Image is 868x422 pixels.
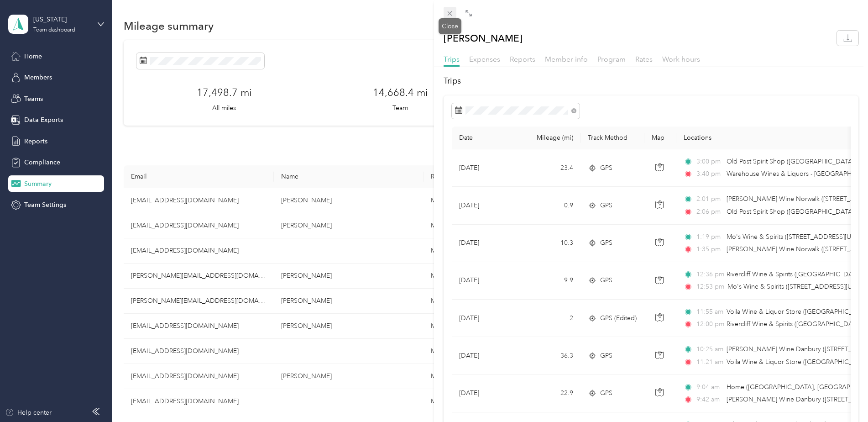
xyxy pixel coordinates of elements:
span: 9:04 am [696,382,722,392]
span: 11:55 am [696,307,722,317]
td: 0.9 [520,187,580,224]
span: GPS [600,238,612,248]
td: [DATE] [452,187,520,224]
span: 12:00 pm [696,319,722,329]
span: 2:06 pm [696,207,722,217]
span: Member info [545,55,588,63]
span: GPS [600,163,612,173]
span: 9:42 am [696,395,722,405]
iframe: Everlance-gr Chat Button Frame [817,371,868,422]
span: GPS [600,388,612,398]
span: 3:40 pm [696,169,722,179]
span: Program [597,55,626,63]
td: 36.3 [520,337,580,375]
span: Trips [444,55,460,63]
td: 9.9 [520,262,580,300]
span: GPS [600,200,612,211]
h2: Trips [444,75,858,87]
span: 1:35 pm [696,244,722,254]
td: [DATE] [452,225,520,262]
span: Reports [510,55,535,63]
span: Expenses [469,55,500,63]
span: 10:25 am [696,344,722,354]
td: 2 [520,300,580,337]
th: Track Method [580,127,644,149]
span: 2:01 pm [696,194,722,204]
th: Mileage (mi) [520,127,580,149]
span: Work hours [662,55,700,63]
td: 23.4 [520,149,580,187]
span: 3:00 pm [696,157,722,167]
td: [DATE] [452,337,520,375]
span: Rates [635,55,653,63]
td: [DATE] [452,375,520,412]
td: 10.3 [520,225,580,262]
span: 1:19 pm [696,232,722,242]
td: [DATE] [452,300,520,337]
span: GPS [600,275,612,285]
td: [DATE] [452,262,520,300]
span: 12:36 pm [696,269,722,280]
td: 22.9 [520,375,580,412]
div: Close [439,18,461,34]
span: 12:53 pm [696,282,723,292]
span: 11:21 am [696,357,722,367]
span: GPS [600,351,612,361]
p: [PERSON_NAME] [444,31,523,46]
th: Map [644,127,676,149]
th: Date [452,127,520,149]
span: GPS (Edited) [600,313,637,323]
td: [DATE] [452,149,520,187]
